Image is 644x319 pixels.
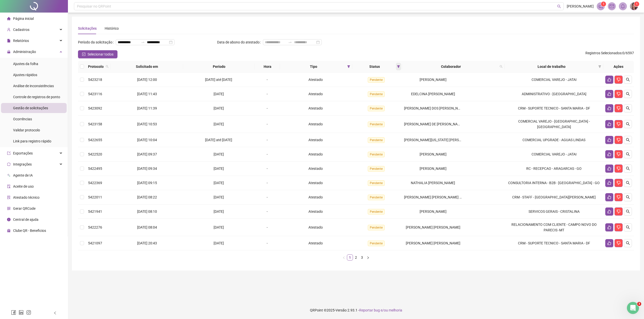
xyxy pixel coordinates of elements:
[626,122,630,126] span: search
[137,122,157,126] span: [DATE] 10:53
[88,106,102,110] span: 5423092
[88,51,113,57] span: Selecionar todos
[288,40,292,44] span: to
[368,241,385,246] span: Pendente
[626,167,630,171] span: search
[13,50,36,54] span: Administração
[88,122,102,126] span: 5423158
[88,78,102,82] span: 5423218
[367,256,370,259] span: right
[603,2,605,6] span: 1
[13,195,39,199] span: Atestado técnico
[267,92,268,96] span: -
[88,225,102,229] span: 5422276
[7,185,11,188] span: audit
[420,167,447,171] span: [PERSON_NAME]
[567,4,594,9] span: [PERSON_NAME]
[365,254,371,260] li: Próxima página
[217,38,263,46] label: Data de abono do atestado
[13,139,51,143] span: Link para registro rápido
[137,167,157,171] span: [DATE] 09:34
[406,241,460,245] span: [PERSON_NAME] [PERSON_NAME]
[308,167,323,171] span: Atestado
[88,152,102,156] span: 5422520
[626,78,630,82] span: search
[404,106,466,110] span: [PERSON_NAME] DOS [PERSON_NAME]
[404,64,498,69] span: Colaborador
[347,255,353,260] a: 1
[500,65,503,68] span: search
[205,78,232,82] span: [DATE] até [DATE]
[288,40,292,44] span: swap-right
[7,50,11,54] span: lock
[282,64,345,69] span: Tipo
[214,225,224,229] span: [DATE]
[111,61,183,73] th: Solicitado em
[88,195,102,199] span: 5422011
[610,4,614,9] span: mail
[368,180,385,186] span: Pendente
[368,152,385,157] span: Pendente
[7,39,11,42] span: file
[267,106,268,110] span: -
[88,138,102,142] span: 5422655
[505,147,603,162] td: COMERCIAL VAREJO - JATAI
[359,255,365,260] a: 3
[141,40,145,44] span: swap-right
[617,92,621,96] span: dislike
[255,61,280,73] th: Hora
[636,2,638,6] span: 1
[505,162,603,176] td: RC - RECEPCAO - ARAGARCAS - GO
[137,209,157,214] span: [DATE] 08:10
[368,122,385,127] span: Pendente
[105,63,110,70] span: search
[137,181,157,185] span: [DATE] 09:15
[13,106,48,110] span: Gestão de solicitações
[308,78,323,82] span: Atestado
[267,138,268,142] span: -
[626,225,630,229] span: search
[617,122,621,126] span: dislike
[406,225,460,229] span: [PERSON_NAME] [PERSON_NAME]
[368,209,385,215] span: Pendente
[585,51,622,55] span: Registros Selecionados
[617,78,621,82] span: dislike
[499,63,504,70] span: search
[7,229,11,232] span: gift
[505,219,603,236] td: RELACIONAMENTO COM CLIENTE - CAMPO NOVO DO PARECIS -MT
[88,241,102,245] span: 5421097
[420,152,447,156] span: [PERSON_NAME]
[505,116,603,133] td: COMERCIAL VAREJO - [GEOGRAPHIC_DATA] - [GEOGRAPHIC_DATA]
[634,2,639,7] sup: Atualize o seu contato no menu Meus Dados
[267,195,268,199] span: -
[137,241,157,245] span: [DATE] 20:43
[617,195,621,199] span: dislike
[13,162,32,166] span: Integrações
[137,152,157,156] span: [DATE] 09:37
[607,195,611,199] span: like
[557,5,561,8] span: search
[214,92,224,96] span: [DATE]
[68,301,644,319] footer: QRPoint © 2025 - 2.93.1 -
[267,167,268,171] span: -
[505,133,603,147] td: COMERCIAL UPGRADE - AGUAS LINDAS
[78,26,97,31] div: Solicitações
[13,39,29,43] span: Relatórios
[137,92,157,96] span: [DATE] 11:43
[617,225,621,229] span: dislike
[341,254,347,260] button: left
[53,311,57,315] span: left
[626,106,630,110] span: search
[397,65,400,68] span: filter
[137,106,157,110] span: [DATE] 11:39
[347,254,353,260] li: 1
[368,195,385,200] span: Pendente
[368,77,385,83] span: Pendente
[214,167,224,171] span: [DATE]
[607,181,611,185] span: like
[78,50,117,58] button: Selecionar todos
[637,302,641,306] span: 3
[137,195,157,199] span: [DATE] 08:22
[617,181,621,185] span: dislike
[626,181,630,185] span: search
